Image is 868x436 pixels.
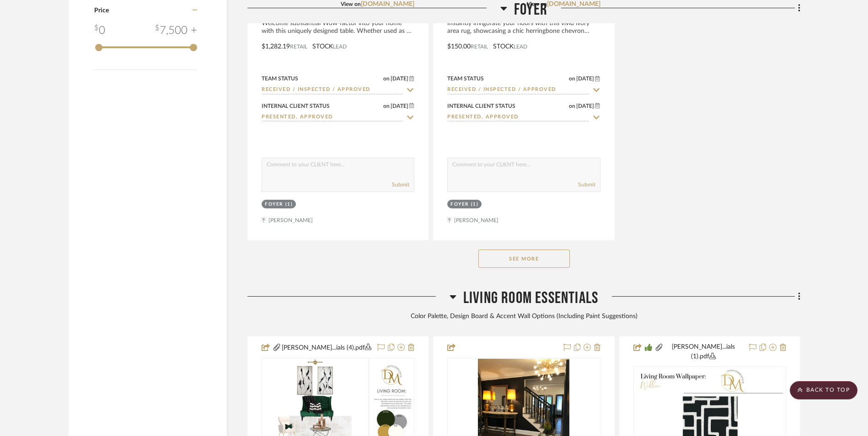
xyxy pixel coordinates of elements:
[383,76,390,81] span: on
[664,342,744,362] button: [PERSON_NAME]...ials (1).pdf
[447,74,484,83] div: Team Status
[471,201,479,208] div: (1)
[383,103,390,109] span: on
[341,1,361,7] span: View on
[94,7,109,14] span: Price
[247,312,800,322] div: Color Palette, Design Board & Accent Wall Options (Including Paint Suggestions)
[450,201,469,208] div: Foyer
[262,86,403,95] input: Type to Search…
[361,1,414,7] a: [DOMAIN_NAME]
[575,75,595,82] span: [DATE]
[790,381,857,399] scroll-to-top-button: BACK TO TOP
[262,102,330,110] div: Internal Client Status
[463,288,598,308] span: Living Room Essentials
[547,1,600,7] a: [DOMAIN_NAME]
[575,103,595,109] span: [DATE]
[262,74,298,83] div: Team Status
[285,201,293,208] div: (1)
[390,103,409,109] span: [DATE]
[447,102,515,110] div: Internal Client Status
[390,75,409,82] span: [DATE]
[447,113,589,122] input: Type to Search…
[447,86,589,95] input: Type to Search…
[569,76,575,81] span: on
[578,181,595,189] button: Submit
[478,250,570,268] button: See More
[155,22,197,39] div: 7,500 +
[527,1,547,7] span: View on
[281,342,372,353] button: [PERSON_NAME]...ials (4).pdf
[265,201,283,208] div: Foyer
[569,103,575,109] span: on
[94,22,105,39] div: 0
[392,181,409,189] button: Submit
[262,113,403,122] input: Type to Search…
